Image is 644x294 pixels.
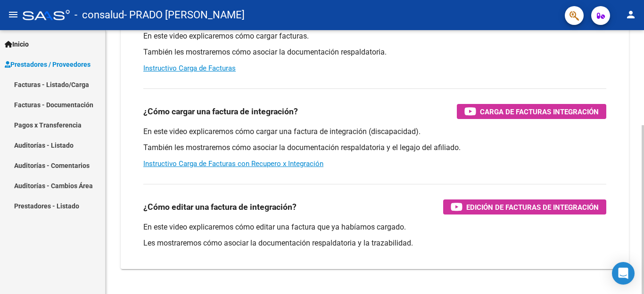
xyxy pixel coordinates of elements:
p: También les mostraremos cómo asociar la documentación respaldatoria. [143,47,606,57]
h3: ¿Cómo editar una factura de integración? [143,200,297,214]
h3: ¿Cómo cargar una factura de integración? [143,105,298,118]
button: Carga de Facturas Integración [457,104,606,119]
span: Edición de Facturas de integración [466,201,599,213]
span: Carga de Facturas Integración [480,106,599,118]
p: En este video explicaremos cómo cargar una factura de integración (discapacidad). [143,127,606,137]
a: Instructivo Carga de Facturas con Recupero x Integración [143,159,323,168]
button: Edición de Facturas de integración [443,199,606,215]
span: - consalud [74,5,124,25]
mat-icon: person [625,9,636,20]
div: Open Intercom Messenger [612,262,635,285]
p: También les mostraremos cómo asociar la documentación respaldatoria y el legajo del afiliado. [143,143,606,153]
p: En este video explicaremos cómo cargar facturas. [143,31,606,41]
a: Instructivo Carga de Facturas [143,64,236,72]
p: Les mostraremos cómo asociar la documentación respaldatoria y la trazabilidad. [143,238,606,248]
p: En este video explicaremos cómo editar una factura que ya habíamos cargado. [143,222,606,232]
span: Prestadores / Proveedores [5,59,91,70]
span: Inicio [5,39,29,49]
mat-icon: menu [8,9,19,20]
span: - PRADO [PERSON_NAME] [124,5,245,25]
